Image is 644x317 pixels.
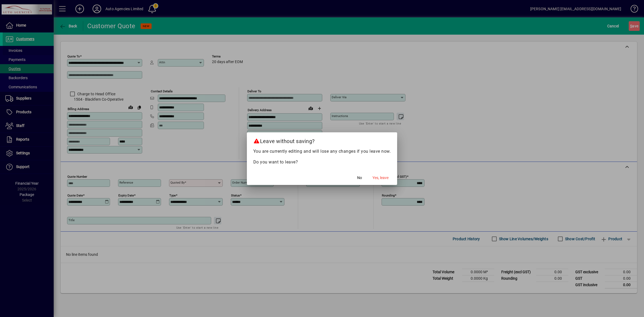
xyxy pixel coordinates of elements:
button: Yes, leave [370,173,391,183]
button: No [351,173,368,183]
h2: Leave without saving? [247,132,397,148]
p: Do you want to leave? [253,159,391,165]
p: You are currently editing and will lose any changes if you leave now. [253,148,391,155]
span: Yes, leave [372,175,389,181]
span: No [357,175,362,181]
